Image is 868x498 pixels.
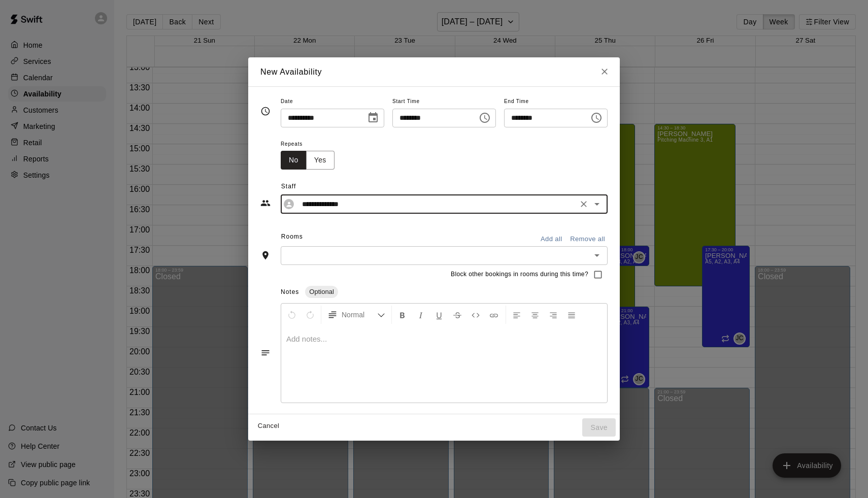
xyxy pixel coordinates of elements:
[281,151,335,170] div: outlined button group
[590,197,604,211] button: Open
[590,248,604,262] button: Open
[323,306,389,324] button: Formatting Options
[305,288,338,295] span: Optional
[485,306,503,324] button: Insert Link
[545,306,562,324] button: Right Align
[535,231,567,247] button: Add all
[508,306,525,324] button: Left Align
[526,306,544,324] button: Center Align
[283,306,301,324] button: Undo
[451,270,588,280] span: Block other bookings in rooms during this time?
[392,95,496,109] span: Start Time
[281,288,299,295] span: Notes
[281,138,343,151] span: Repeats
[475,108,495,128] button: Choose time, selected time is 6:00 PM
[563,306,580,324] button: Justify Align
[467,306,484,324] button: Insert Code
[260,106,271,116] svg: Timing
[430,306,448,324] button: Format Underline
[449,306,466,324] button: Format Strikethrough
[595,62,614,81] button: Close
[394,306,411,324] button: Format Bold
[281,233,303,240] span: Rooms
[342,310,377,320] span: Normal
[281,151,307,170] button: No
[567,231,608,247] button: Remove all
[260,348,271,358] svg: Notes
[260,198,271,208] svg: Staff
[586,108,607,128] button: Choose time, selected time is 9:00 PM
[577,197,591,211] button: Clear
[363,108,383,128] button: Choose date, selected date is Sep 22, 2025
[260,250,271,260] svg: Rooms
[252,418,285,434] button: Cancel
[306,151,335,170] button: Yes
[260,65,322,79] h6: New Availability
[281,95,384,109] span: Date
[281,179,608,195] span: Staff
[412,306,429,324] button: Format Italics
[504,95,608,109] span: End Time
[302,306,319,324] button: Redo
